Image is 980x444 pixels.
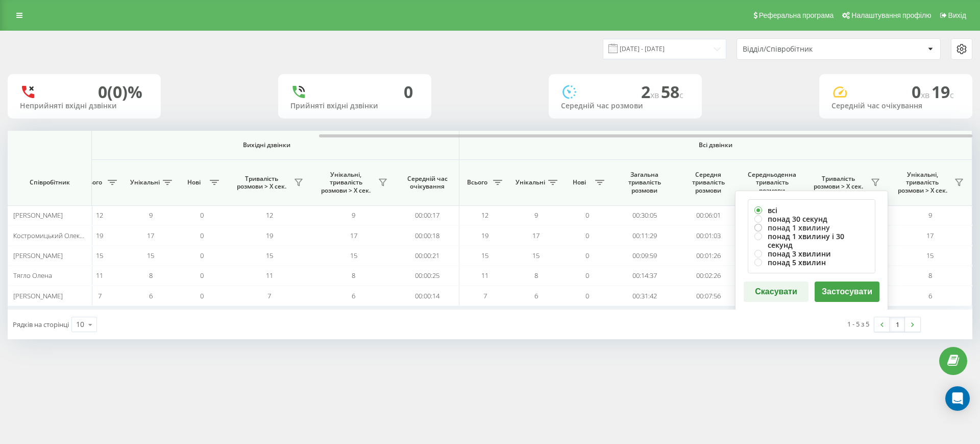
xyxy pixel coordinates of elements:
span: [PERSON_NAME] [13,211,63,220]
span: 8 [149,271,153,280]
span: Реферальна програма [759,11,834,19]
span: 15 [96,251,103,260]
span: Унікальні, тривалість розмови > Х сек. [893,171,951,195]
span: 7 [98,291,102,300]
span: 19 [96,231,103,240]
span: 15 [532,251,540,260]
span: Унікальні [516,178,545,186]
span: 0 [200,251,204,260]
td: 00:06:01 [676,205,740,225]
span: 0 [200,291,204,300]
span: Тривалість розмови > Х сек. [809,175,868,191]
span: Унікальні [130,178,160,186]
span: 15 [266,251,273,260]
span: 19 [932,81,954,103]
span: Середня тривалість розмови [684,171,732,195]
a: 1 [890,317,905,332]
td: 00:14:37 [612,266,676,286]
td: 00:30:05 [612,205,676,225]
span: 7 [483,291,487,300]
span: Вихідні дзвінки [98,141,435,149]
div: Неприйняті вхідні дзвінки [20,102,149,110]
span: Тривалість розмови > Х сек. [232,175,291,191]
span: 0 [585,291,589,300]
div: 0 (0)% [98,82,142,102]
span: c [950,89,954,101]
span: 6 [534,291,538,300]
div: 1 - 5 з 5 [847,319,869,329]
span: 17 [147,231,154,240]
div: 0 [404,82,413,102]
td: 00:00:18 [396,225,459,245]
button: Застосувати [815,282,879,302]
span: 19 [481,231,488,240]
span: 9 [928,211,932,220]
span: Вихід [948,11,966,19]
span: c [679,89,683,101]
span: 0 [200,231,204,240]
span: Рядків на сторінці [13,320,69,329]
label: понад 5 хвилин [754,258,869,267]
div: Open Intercom Messenger [945,386,970,411]
span: Нові [567,178,592,186]
td: 00:00:25 [396,266,459,286]
div: Середній час розмови [561,102,690,110]
label: понад 3 хвилини [754,249,869,258]
span: 0 [585,231,589,240]
td: 00:00:21 [396,246,459,266]
span: 58 [661,81,683,103]
span: 11 [96,271,103,280]
span: [PERSON_NAME] [13,251,63,260]
span: Всього [464,178,490,186]
div: Середній час очікування [831,102,960,110]
span: 17 [532,231,540,240]
td: 00:09:59 [612,246,676,266]
span: 2 [641,81,661,103]
span: 15 [926,251,934,260]
td: 00:02:26 [676,266,740,286]
span: 0 [585,211,589,220]
span: 17 [926,231,934,240]
span: хв [921,89,932,101]
span: 6 [928,291,932,300]
span: 0 [200,271,204,280]
span: 6 [149,291,153,300]
span: Унікальні, тривалість розмови > Х сек. [316,171,375,195]
label: понад 30 секунд [754,215,869,223]
span: Тягло Олена [13,271,52,280]
span: 12 [481,211,488,220]
td: 00:01:26 [676,246,740,266]
span: 15 [481,251,488,260]
td: 00:00:17 [396,205,459,225]
td: 00:00:14 [396,286,459,306]
span: Середньоденна тривалість розмови [748,171,796,195]
span: Середній час очікування [403,175,451,191]
span: 11 [266,271,273,280]
span: Загальна тривалість розмови [620,171,669,195]
span: 12 [266,211,273,220]
td: 00:07:56 [676,286,740,306]
div: Відділ/Співробітник [743,45,865,54]
span: 7 [267,291,271,300]
span: 9 [534,211,538,220]
span: 15 [147,251,154,260]
span: Нові [181,178,207,186]
span: 0 [585,271,589,280]
label: понад 1 хвилину [754,223,869,232]
span: 11 [481,271,488,280]
td: 00:01:03 [676,225,740,245]
span: 9 [352,211,355,220]
label: понад 1 хвилину і 30 секунд [754,232,869,249]
td: 00:11:29 [612,225,676,245]
div: Прийняті вхідні дзвінки [290,102,419,110]
span: 19 [266,231,273,240]
td: 00:31:42 [612,286,676,306]
div: 10 [76,319,84,330]
span: 15 [350,251,357,260]
span: 8 [534,271,538,280]
span: Співробітник [16,178,83,186]
label: всі [754,206,869,215]
button: Скасувати [744,282,808,302]
span: Костромицький Олександр [13,231,98,240]
span: Всього [79,178,105,186]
